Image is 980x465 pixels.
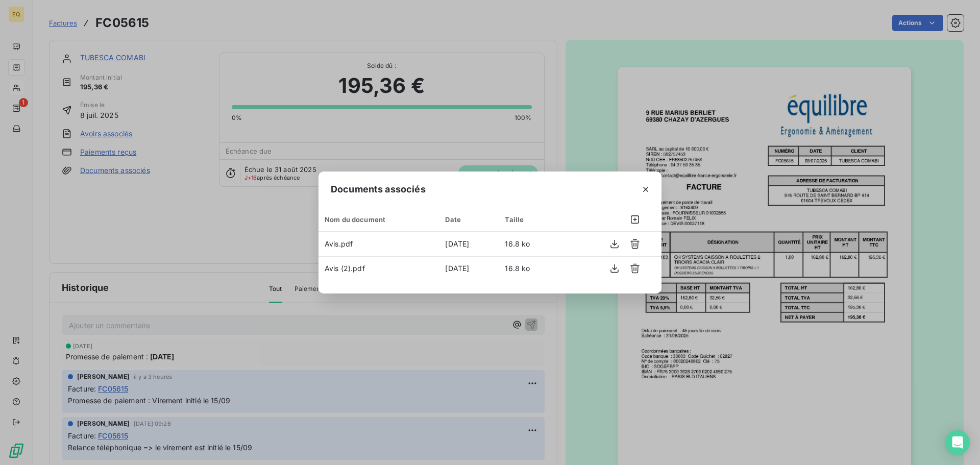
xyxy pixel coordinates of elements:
[945,430,970,455] div: Open Intercom Messenger
[331,182,426,196] span: Documents associés
[325,264,365,273] span: Avis (2).pdf
[445,264,469,273] span: [DATE]
[505,264,530,273] span: 16.8 ko
[325,215,433,224] div: Nom du document
[445,239,469,248] span: [DATE]
[505,215,554,224] div: Taille
[505,239,530,248] span: 16.8 ko
[445,215,493,224] div: Date
[325,239,353,248] span: Avis.pdf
